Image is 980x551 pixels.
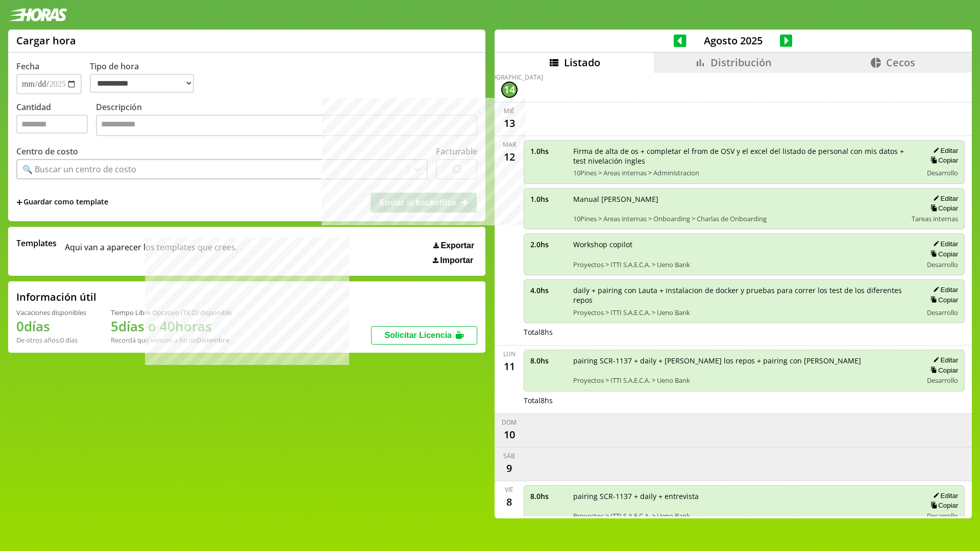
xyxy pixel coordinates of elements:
[530,240,566,249] span: 2.0 hs
[930,240,958,248] button: Editar
[16,101,96,139] label: Cantidad
[501,494,518,510] div: 8
[524,396,965,405] div: Total 8 hs
[501,149,518,165] div: 12
[16,308,86,317] div: Vacaciones disponibles
[573,376,916,385] span: Proyectos > ITTI S.A.E.C.A. > Ueno Bank
[504,107,514,115] div: mié
[927,366,958,375] button: Copiar
[530,356,566,365] span: 8.0 hs
[90,61,202,94] label: Tipo de hora
[927,156,958,165] button: Copiar
[16,197,22,208] span: +
[530,285,566,295] span: 4.0 hs
[440,256,473,265] span: Importar
[503,350,516,358] div: lun
[927,296,958,304] button: Copiar
[573,214,905,223] span: 10Pines > Areas internas > Onboarding > Charlas de Onboarding
[430,241,477,251] button: Exportar
[930,356,958,364] button: Editar
[930,491,958,500] button: Editar
[503,140,516,149] div: mar
[16,290,96,304] h2: Información útil
[8,8,67,21] img: logotipo
[96,115,477,136] textarea: Descripción
[886,56,915,69] span: Cecos
[16,238,57,249] span: Templates
[476,73,543,82] div: [DEMOGRAPHIC_DATA]
[111,317,232,335] h1: 5 días o 40 horas
[371,326,477,345] button: Solicitar Licencia
[927,168,958,177] span: Desarrollo
[16,115,88,134] input: Cantidad
[384,331,452,339] span: Solicitar Licencia
[927,204,958,213] button: Copiar
[927,501,958,510] button: Copiar
[16,61,39,72] label: Fecha
[96,101,477,139] label: Descripción
[912,214,958,223] span: Tareas internas
[687,34,780,47] span: Agosto 2025
[65,238,237,265] span: Aqui van a aparecer los templates que crees.
[573,240,916,249] span: Workshop copilot
[505,485,513,494] div: vie
[927,260,958,269] span: Desarrollo
[16,317,86,335] h1: 0 días
[524,327,965,337] div: Total 8 hs
[503,452,515,460] div: sáb
[930,146,958,155] button: Editar
[930,194,958,203] button: Editar
[564,56,600,69] span: Listado
[501,115,518,132] div: 13
[440,241,474,250] span: Exportar
[495,73,972,517] div: scrollable content
[111,308,232,317] div: Tiempo Libre Optativo (TiLO) disponible
[927,376,958,385] span: Desarrollo
[16,197,108,208] span: +Guardar como template
[927,308,958,317] span: Desarrollo
[573,260,916,269] span: Proyectos > ITTI S.A.E.C.A. > Ueno Bank
[16,146,78,157] label: Centro de costo
[530,194,566,204] span: 1.0 hs
[573,285,916,305] span: daily + pairing con Lauta + instalacion de docker y pruebas para correr los test de los diferente...
[573,194,905,204] span: Manual [PERSON_NAME]
[501,358,518,375] div: 11
[573,356,916,365] span: pairing SCR-1137 + daily + [PERSON_NAME] los repos + pairing con [PERSON_NAME]
[502,418,517,427] div: dom
[710,56,772,69] span: Distribución
[501,427,518,443] div: 10
[90,74,194,93] select: Tipo de hora
[927,250,958,258] button: Copiar
[530,491,566,501] span: 8.0 hs
[501,460,518,477] div: 9
[436,146,477,157] label: Facturable
[530,146,566,156] span: 1.0 hs
[573,511,916,520] span: Proyectos > ITTI S.A.E.C.A. > Ueno Bank
[16,34,76,47] h1: Cargar hora
[573,146,916,166] span: Firma de alta de os + completar el from de OSV y el excel del listado de personal con mis datos +...
[927,511,958,520] span: Desarrollo
[16,335,86,345] div: De otros años: 0 días
[501,82,518,98] div: 14
[573,308,916,317] span: Proyectos > ITTI S.A.E.C.A. > Ueno Bank
[197,335,229,345] b: Diciembre
[111,335,232,345] div: Recordá que vencen a fin de
[22,164,136,175] div: 🔍 Buscar un centro de costo
[573,491,916,501] span: pairing SCR-1137 + daily + entrevista
[930,285,958,294] button: Editar
[573,168,916,177] span: 10Pines > Areas internas > Administracion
